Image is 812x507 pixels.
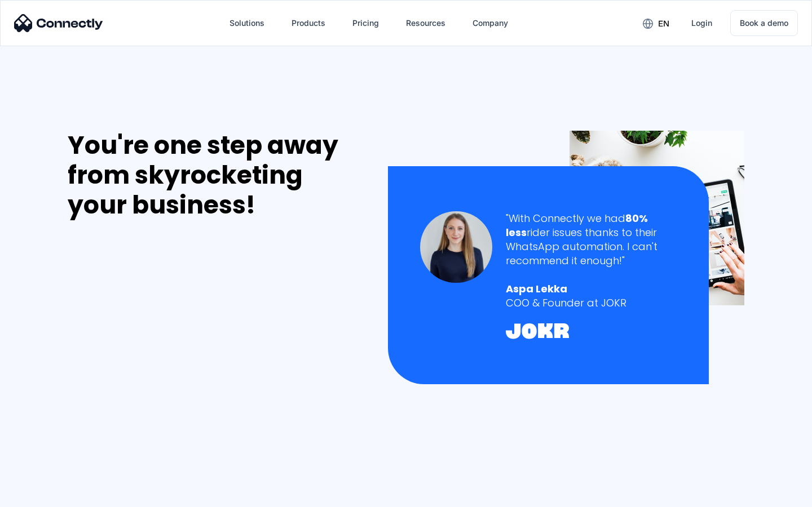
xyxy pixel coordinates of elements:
[506,296,677,310] div: COO & Founder at JOKR
[343,10,388,37] a: Pricing
[11,487,68,503] aside: Language selected: English
[292,15,325,31] div: Products
[23,487,68,503] ul: Language list
[506,282,567,296] strong: Aspa Lekka
[352,15,379,31] div: Pricing
[14,14,103,32] img: Connectly Logo
[68,131,364,220] div: You're one step away from skyrocketing your business!
[406,15,445,31] div: Resources
[473,15,508,31] div: Company
[691,15,712,31] div: Login
[68,233,237,492] iframe: Form 0
[682,10,721,37] a: Login
[506,211,648,239] strong: 80% less
[230,15,264,31] div: Solutions
[658,16,669,32] div: en
[730,10,798,36] a: Book a demo
[506,211,677,268] div: "With Connectly we had rider issues thanks to their WhatsApp automation. I can't recommend it eno...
